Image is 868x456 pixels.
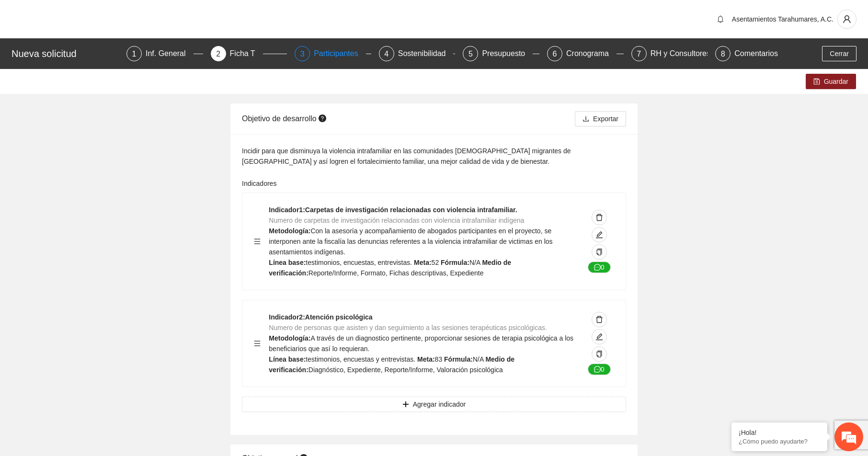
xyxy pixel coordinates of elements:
button: plusAgregar indicador [242,397,626,412]
strong: Línea base: [269,355,306,363]
span: plus [402,401,409,409]
span: A través de un diagnostico pertinente, proporcionar sesiones de terapia psicológica a los benefic... [269,334,573,353]
div: Nueva solicitud [11,46,121,61]
button: user [837,10,857,29]
span: testimonios, encuestas, entrevistas. [306,259,412,266]
div: Cronograma [566,46,617,61]
strong: Línea base: [269,259,306,266]
div: Presupuesto [482,46,533,61]
span: 83 [435,355,443,363]
span: N/A [469,259,480,266]
span: delete [592,214,606,221]
div: Participantes [314,46,366,61]
span: Agregar indicador [413,399,466,410]
div: Chatee con nosotros ahora [50,49,161,61]
span: copy [596,249,603,256]
div: 5Presupuesto [463,46,539,61]
span: testimonios, encuestas y entrevistas. [306,355,415,363]
div: Inf. General [146,46,194,61]
span: Objetivo de desarrollo [242,114,329,123]
span: bell [713,15,728,23]
div: Comentarios [734,46,778,61]
div: 6Cronograma [547,46,624,61]
span: menu [254,238,261,245]
span: question-circle [319,114,326,122]
button: message0 [588,262,611,273]
strong: Metodología: [269,227,310,235]
strong: Indicador 1 : Carpetas de investigación relacionadas con violencia intrafamiliar. [269,206,517,214]
button: copy [592,244,607,260]
strong: Metodología: [269,334,310,342]
span: 8 [721,50,725,58]
p: ¿Cómo puedo ayudarte? [739,438,820,445]
button: edit [592,329,607,344]
span: 4 [384,50,388,58]
button: saveGuardar [806,74,856,89]
button: downloadExportar [575,111,626,126]
button: delete [592,312,607,327]
div: 3Participantes [295,46,371,61]
div: 2Ficha T [211,46,287,61]
div: RH y Consultores [651,46,718,61]
div: Minimizar ventana de chat en vivo [157,5,180,28]
span: 3 [300,50,305,58]
strong: Fórmula: [444,355,473,363]
span: Asentamientos Tarahumares, A.C. [732,15,834,23]
span: 1 [132,50,137,58]
span: 7 [637,50,641,58]
span: 52 [432,259,439,266]
div: ¡Hola! [739,429,820,436]
strong: Fórmula: [441,259,469,266]
button: delete [592,210,607,225]
span: message [594,264,601,272]
span: Estamos en línea. [56,128,132,225]
button: message0 [588,364,611,375]
span: edit [592,333,606,341]
span: Reporte/Informe, Formato, Fichas descriptivas, Expediente [308,269,484,277]
span: Diagnóstico, Expediente, Reporte/Informe, Valoración psicológica [308,366,503,374]
span: save [813,78,820,86]
span: user [838,15,856,23]
span: edit [592,231,606,239]
button: Cerrar [822,46,857,61]
strong: Indicador 2 : Atención psicológica [269,313,372,321]
button: bell [713,11,728,27]
span: delete [592,316,606,323]
textarea: Escriba su mensaje y pulse “Intro” [5,262,183,295]
strong: Meta: [414,259,432,266]
span: Con la asesoría y acompañamiento de abogados participantes en el proyecto, se interponen ante la ... [269,227,552,256]
span: menu [254,340,261,347]
span: Guardar [824,76,848,87]
div: Ficha T [230,46,263,61]
span: Cerrar [830,48,849,59]
span: copy [596,351,603,358]
div: Sostenibilidad [398,46,454,61]
span: 5 [468,50,473,58]
span: download [582,115,589,123]
div: Incidir para que disminuya la violencia intrafamiliar en las comunidades [DEMOGRAPHIC_DATA] migra... [242,146,626,167]
div: 4Sostenibilidad [379,46,456,61]
button: copy [592,346,607,362]
strong: Meta: [417,355,435,363]
label: Indicadores [242,178,276,189]
span: Exportar [593,114,618,124]
button: edit [592,227,607,242]
div: 8Comentarios [715,46,778,61]
span: message [594,366,601,374]
div: 7RH y Consultores [631,46,708,61]
span: Numero de carpetas de investigación relacionadas con violencia intrafamiliar indígena [269,217,524,224]
div: 1Inf. General [126,46,203,61]
span: 2 [216,50,220,58]
span: 6 [553,50,557,58]
span: Numero de personas que asisten y dan seguimiento a las sesiones terapéuticas psicológicas. [269,324,547,331]
span: N/A [473,355,484,363]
